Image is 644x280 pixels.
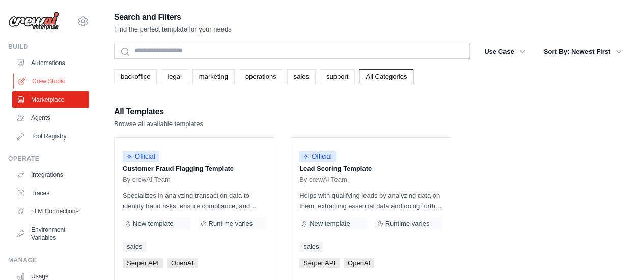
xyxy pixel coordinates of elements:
[12,203,89,220] a: LLM Connections
[299,242,323,252] a: sales
[320,69,355,84] a: support
[114,69,157,84] a: backoffice
[12,91,89,108] a: Marketplace
[299,190,442,211] p: Helps with qualifying leads by analyzing data on them, extracting essential data and doing furthe...
[209,220,253,228] span: Runtime varies
[359,69,413,84] a: All Categories
[299,258,340,268] span: Serper API
[13,73,90,89] a: Crew Studio
[123,190,266,211] p: Specializes in analyzing transaction data to identify fraud risks, ensure compliance, and conduct...
[114,105,203,119] h2: All Templates
[239,69,283,84] a: operations
[299,151,336,162] span: Official
[123,164,266,174] p: Customer Fraud Flagging Template
[123,242,146,252] a: sales
[287,69,316,84] a: sales
[114,10,232,24] h2: Search and Filters
[123,151,159,162] span: Official
[538,43,628,61] button: Sort By: Newest First
[123,176,171,184] span: By crewAI Team
[167,258,198,268] span: OpenAI
[161,69,188,84] a: legal
[133,220,173,228] span: New template
[385,220,430,228] span: Runtime varies
[192,69,235,84] a: marketing
[8,12,59,31] img: Logo
[12,110,89,126] a: Agents
[12,167,89,183] a: Integrations
[12,55,89,71] a: Automations
[8,256,89,264] div: Manage
[478,43,531,61] button: Use Case
[114,24,232,35] p: Find the perfect template for your needs
[8,154,89,163] div: Operate
[12,128,89,144] a: Tool Registry
[123,258,163,268] span: Serper API
[114,119,203,129] p: Browse all available templates
[299,164,442,174] p: Lead Scoring Template
[12,185,89,201] a: Traces
[12,222,89,246] a: Environment Variables
[344,258,374,268] span: OpenAI
[299,176,347,184] span: By crewAI Team
[310,220,350,228] span: New template
[8,43,89,51] div: Build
